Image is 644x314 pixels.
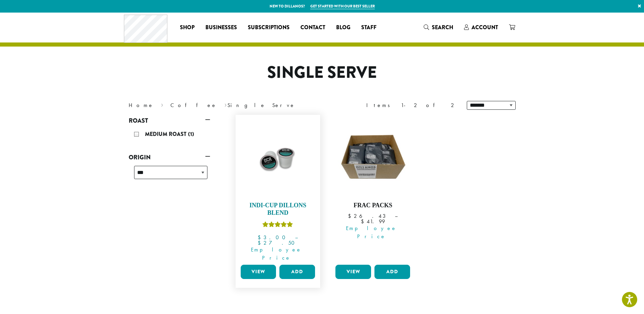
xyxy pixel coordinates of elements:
h1: Single Serve [124,63,521,83]
a: Indi-Cup Dillons BlendRated 5.00 out of 5 Employee Price [239,118,317,262]
a: Roast [129,115,210,126]
bdi: 41.99 [361,218,385,225]
div: Origin [129,163,210,187]
span: – [295,234,298,241]
a: Search [418,22,459,33]
nav: Breadcrumb [129,101,312,109]
span: (1) [188,130,194,138]
a: Frac Packs Employee Price [334,118,412,262]
a: Staff [356,22,382,33]
a: Origin [129,152,210,163]
span: – [395,212,398,220]
bdi: 27.50 [258,239,298,246]
div: Items 1-2 of 2 [366,101,457,109]
div: Rated 5.00 out of 5 [262,221,293,231]
span: $ [258,239,263,246]
span: Staff [361,23,376,32]
span: $ [258,234,263,241]
span: Subscriptions [248,23,290,32]
img: DCR-Frac-Pack-Image-1200x1200-300x300.jpg [334,118,412,196]
span: Contact [300,23,325,32]
span: Shop [180,23,195,32]
button: Add [279,265,315,279]
button: Add [374,265,410,279]
span: Search [432,23,453,31]
span: › [161,99,163,109]
span: Businesses [205,23,237,32]
img: 75CT-INDI-CUP-1.jpg [239,118,317,196]
span: Medium Roast [145,130,188,138]
a: View [335,265,371,279]
bdi: 26.43 [348,212,388,220]
a: Home [129,102,154,109]
a: View [241,265,276,279]
a: Coffee [170,102,217,109]
span: Employee Price [331,224,412,241]
bdi: 3.00 [258,234,289,241]
span: $ [361,218,367,225]
h4: Indi-Cup Dillons Blend [239,202,317,216]
span: › [224,99,227,109]
span: Account [472,23,498,31]
span: $ [348,212,354,220]
a: Get started with our best seller [310,3,375,9]
div: Roast [129,126,210,143]
a: Shop [174,22,200,33]
h4: Frac Packs [334,202,412,209]
span: Employee Price [236,246,317,262]
span: Blog [336,23,350,32]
